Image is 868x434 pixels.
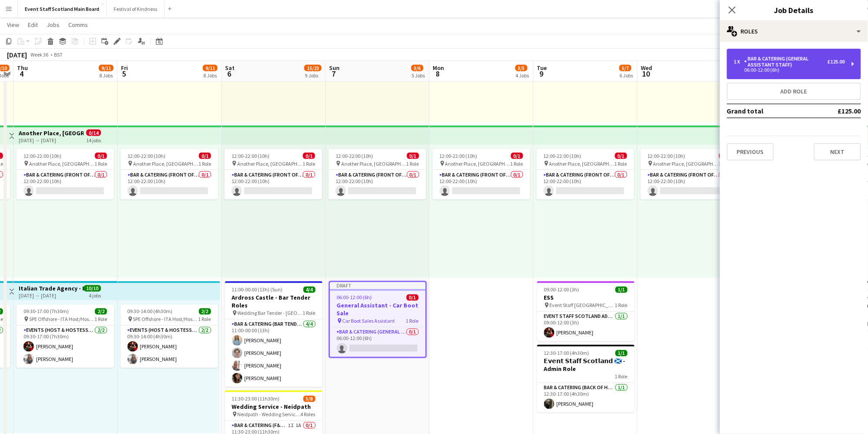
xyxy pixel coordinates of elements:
[411,65,424,71] span: 3/6
[7,21,19,29] span: View
[121,305,218,368] app-job-card: 09:30-14:00 (4h30m)2/2 SPE Offshore - ITA Host/Hostess1 RoleEvents (Host & Hostesses)2/209:30-14:...
[94,316,107,323] span: 1 Role
[537,357,635,373] h3: 𝗘𝘃𝗲𝗻𝘁 𝗦𝘁𝗮𝗳𝗳 𝗦𝗰𝗼𝘁𝗹𝗮𝗻𝗱 🏴󠁧󠁢󠁳󠁣󠁴󠁿 - Admin Role
[17,149,114,200] div: 12:00-22:00 (10h)0/1 Another Place, [GEOGRAPHIC_DATA] & Links1 RoleBar & Catering (Front of House...
[549,160,615,167] span: Another Place, [GEOGRAPHIC_DATA] & Links
[304,65,322,71] span: 15/23
[515,65,528,71] span: 3/5
[619,65,632,71] span: 5/7
[121,64,128,72] span: Fri
[128,308,173,315] span: 09:30-14:00 (4h30m)
[744,56,828,68] div: Bar & Catering (General Assistant Staff)
[536,69,547,79] span: 9
[237,160,303,167] span: Another Place, [GEOGRAPHIC_DATA] & Links
[303,287,316,293] span: 4/4
[17,305,114,368] app-job-card: 09:30-17:00 (7h30m)2/2 SPE Offshore - ITA Host/Hostess1 RoleEvents (Host & Hostesses)2/209:30-17:...
[445,160,511,167] span: Another Place, [GEOGRAPHIC_DATA] & Links
[232,153,269,159] span: 12:00-22:00 (10h)
[305,72,321,79] div: 9 Jobs
[17,326,114,368] app-card-role: Events (Host & Hostesses)2/209:30-17:00 (7h30m)[PERSON_NAME][PERSON_NAME]
[329,281,427,358] div: Draft06:00-12:00 (6h)0/1General Assistant - Car Boot Sale Car Boot Sales Assistant1 RoleBar & Cat...
[121,170,218,200] app-card-role: Bar & Catering (Front of House)0/112:00-22:00 (10h)
[198,160,211,167] span: 1 Role
[537,281,635,341] app-job-card: 09:00-12:00 (3h)1/1ESS Event Staff [GEOGRAPHIC_DATA] - ESS1 RoleEVENT STAFF SCOTLAND ADMIN ROLE1/...
[225,170,322,200] app-card-role: Bar & Catering (Front of House)0/112:00-22:00 (10h)
[727,83,861,100] button: Add role
[29,160,94,167] span: Another Place, [GEOGRAPHIC_DATA] & Links
[24,19,41,30] a: Edit
[814,143,861,160] button: Next
[65,19,91,30] a: Comms
[407,160,419,167] span: 1 Role
[24,153,61,159] span: 12:00-22:00 (10h)
[94,160,107,167] span: 1 Role
[19,285,84,293] h3: Italian Trade Agency - Host/Hostess Role
[203,72,217,79] div: 8 Jobs
[133,160,198,167] span: Another Place, [GEOGRAPHIC_DATA] & Links
[615,153,627,159] span: 0/1
[537,149,634,200] div: 12:00-22:00 (10h)0/1 Another Place, [GEOGRAPHIC_DATA] & Links1 RoleBar & Catering (Front of House...
[616,287,628,293] span: 1/1
[544,350,589,357] span: 12:30-17:00 (4h30m)
[537,312,635,341] app-card-role: EVENT STAFF SCOTLAND ADMIN ROLE1/109:00-12:00 (3h)[PERSON_NAME]
[544,153,582,159] span: 12:00-22:00 (10h)
[303,153,315,159] span: 0/1
[341,160,407,167] span: Another Place, [GEOGRAPHIC_DATA] & Links
[238,310,303,317] span: Wedding Bar Tender - [GEOGRAPHIC_DATA]
[120,69,128,79] span: 5
[89,292,101,299] div: 4 jobs
[198,316,211,323] span: 1 Role
[225,320,323,387] app-card-role: Bar & Catering (Bar Tender)4/411:00-00:00 (13h)[PERSON_NAME][PERSON_NAME][PERSON_NAME][PERSON_NAME]
[809,104,861,118] td: £125.00
[433,64,444,72] span: Mon
[199,308,211,315] span: 2/2
[329,149,426,200] app-job-card: 12:00-22:00 (10h)0/1 Another Place, [GEOGRAPHIC_DATA] & Links1 RoleBar & Catering (Front of House...
[537,383,635,413] app-card-role: Bar & Catering (Back of House)1/112:30-17:00 (4h30m)[PERSON_NAME]
[640,69,653,79] span: 10
[407,294,419,301] span: 0/1
[121,326,218,368] app-card-role: Events (Host & Hostesses)2/209:30-14:00 (4h30m)[PERSON_NAME][PERSON_NAME]
[516,72,529,79] div: 4 Jobs
[641,64,653,72] span: Wed
[720,4,868,16] h3: Job Details
[68,21,88,29] span: Comms
[616,350,628,357] span: 1/1
[615,160,627,167] span: 1 Role
[330,282,426,289] div: Draft
[301,411,316,418] span: 4 Roles
[17,64,28,72] span: Thu
[343,318,395,324] span: Car Boot Sales Assistant
[225,149,322,200] app-job-card: 12:00-22:00 (10h)0/1 Another Place, [GEOGRAPHIC_DATA] & Links1 RoleBar & Catering (Front of House...
[18,0,107,17] button: Event Staff Scotland Main Board
[225,403,323,411] h3: Wedding Service - Neidpath
[303,160,315,167] span: 1 Role
[407,153,419,159] span: 0/1
[86,130,101,136] span: 0/14
[330,327,426,357] app-card-role: Bar & Catering (General Assistant Staff)0/106:00-12:00 (6h)
[537,345,635,413] app-job-card: 12:30-17:00 (4h30m)1/1𝗘𝘃𝗲𝗻𝘁 𝗦𝘁𝗮𝗳𝗳 𝗦𝗰𝗼𝘁𝗹𝗮𝗻𝗱 🏴󠁧󠁢󠁳󠁣󠁴󠁿 - Admin Role1 RoleBar & Catering (Back of Hous...
[224,69,235,79] span: 6
[225,281,323,387] app-job-card: 11:00-00:00 (13h) (Sun)4/4Ardross Castle - Bar Tender Roles Wedding Bar Tender - [GEOGRAPHIC_DATA...
[225,294,323,310] h3: Ardross Castle - Bar Tender Roles
[537,64,547,72] span: Tue
[511,160,523,167] span: 1 Role
[653,160,719,167] span: Another Place, [GEOGRAPHIC_DATA] & Links
[128,153,165,159] span: 12:00-22:00 (10h)
[19,293,84,299] div: [DATE] → [DATE]
[720,21,868,42] div: Roles
[641,149,738,200] app-job-card: 12:00-22:00 (10h)0/1 Another Place, [GEOGRAPHIC_DATA] & Links1 RoleBar & Catering (Front of House...
[121,149,218,200] app-job-card: 12:00-22:00 (10h)0/1 Another Place, [GEOGRAPHIC_DATA] & Links1 RoleBar & Catering (Front of House...
[440,153,478,159] span: 12:00-22:00 (10h)
[433,170,530,200] app-card-role: Bar & Catering (Front of House)0/112:00-22:00 (10h)
[511,153,523,159] span: 0/1
[232,287,283,293] span: 11:00-00:00 (13h) (Sun)
[84,285,101,292] span: 10/10
[615,302,628,309] span: 1 Role
[29,316,94,323] span: SPE Offshore - ITA Host/Hostess
[544,287,579,293] span: 09:00-12:00 (3h)
[719,160,731,167] span: 1 Role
